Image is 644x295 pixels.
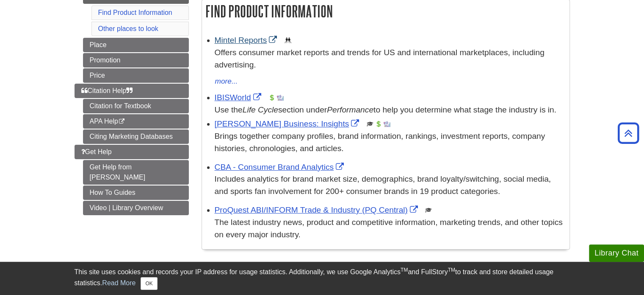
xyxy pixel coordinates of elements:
a: Read More [102,279,135,287]
a: Promotion [83,53,189,67]
a: Video | Library Overview [83,201,189,215]
img: Demographics [285,37,291,44]
p: Brings together company profiles, brand information, rankings, investment reports, company histor... [215,130,565,155]
a: Link opens in new window [215,163,346,171]
a: Citing Marketing Databases [83,129,189,144]
img: Financial Report [268,94,275,101]
span: Citation Help [81,87,133,94]
a: Citation for Textbook [83,99,189,113]
a: Link opens in new window [215,93,263,102]
a: Other places to look [98,25,158,32]
a: Get Help from [PERSON_NAME] [83,160,189,185]
a: APA Help [83,114,189,129]
p: Offers consumer market reports and trends for US and international marketplaces, including advert... [215,47,565,71]
button: more... [215,76,238,87]
a: How To Guides [83,185,189,200]
p: Includes analytics for brand market size, demographics, brand loyalty/switching, social media, an... [215,173,565,198]
img: Industry Report [277,94,284,101]
img: Industry Report [384,121,390,127]
a: Price [83,68,189,83]
a: Place [83,38,189,52]
a: Link opens in new window [215,119,362,128]
button: Library Chat [589,244,644,262]
button: Close [141,277,157,290]
a: Citation Help [75,84,189,98]
a: Link opens in new window [215,36,279,45]
a: Get Help [75,145,189,159]
i: Life Cycle [243,105,278,114]
div: Use the section under to help you determine what stage the industry is in. [215,104,565,116]
img: Scholarly or Peer Reviewed [425,207,432,214]
p: The latest industry news, product and competitive information, marketing trends, and other topics... [215,216,565,241]
a: Find Product Information [98,9,172,16]
i: This link opens in a new window [118,119,125,124]
div: This site uses cookies and records your IP address for usage statistics. Additionally, we use Goo... [75,267,570,290]
a: Back to Top [615,127,642,139]
a: Link opens in new window [215,205,420,214]
sup: TM [401,267,408,273]
sup: TM [448,267,455,273]
i: Performance [327,105,373,114]
span: Get Help [81,148,112,155]
img: Scholarly or Peer Reviewed [367,121,373,127]
img: Financial Report [375,121,382,127]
